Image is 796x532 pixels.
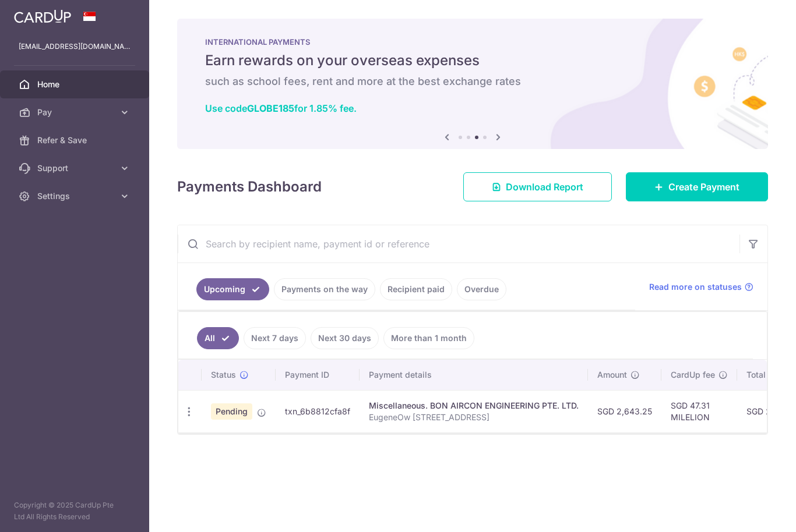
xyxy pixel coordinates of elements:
[37,107,114,118] span: Pay
[205,75,740,88] h6: such as school fees, rent and more at the best exchange rates
[37,134,114,146] span: Refer & Save
[649,281,742,293] span: Read more on statuses
[37,162,114,174] span: Support
[247,102,294,114] b: GLOBE185
[360,360,588,390] th: Payment details
[211,403,252,420] span: Pending
[211,369,236,381] span: Status
[196,278,269,300] a: Upcoming
[37,79,114,90] span: Home
[14,9,71,23] img: CardUp
[311,327,379,349] a: Next 30 days
[178,225,739,263] input: Search by recipient name, payment id or reference
[177,176,322,197] h4: Payments Dashboard
[19,41,131,52] p: [EMAIL_ADDRESS][DOMAIN_NAME]
[205,51,740,70] h5: Earn rewards on your overseas expenses
[588,390,661,432] td: SGD 2,643.25
[668,180,739,194] span: Create Payment
[197,327,239,349] a: All
[380,278,452,300] a: Recipient paid
[661,390,737,432] td: SGD 47.31 MILELION
[205,37,740,47] p: INTERNATIONAL PAYMENTS
[649,281,753,293] a: Read more on statuses
[746,369,785,381] span: Total amt.
[383,327,474,349] a: More than 1 month
[276,390,360,432] td: txn_6b8812cfa8f
[457,278,506,300] a: Overdue
[626,172,768,201] a: Create Payment
[177,19,768,149] img: International Payment Banner
[369,400,579,412] div: Miscellaneous. BON AIRCON ENGINEERING PTE. LTD.
[463,172,612,201] a: Download Report
[274,278,375,300] a: Payments on the way
[276,360,360,390] th: Payment ID
[506,180,583,194] span: Download Report
[205,102,357,114] a: Use codeGLOBE185for 1.85% fee.
[671,369,715,381] span: CardUp fee
[597,369,627,381] span: Amount
[37,190,114,202] span: Settings
[721,497,784,526] iframe: Opens a widget where you can find more information
[369,412,579,423] p: EugeneOw [STREET_ADDRESS]
[244,327,306,349] a: Next 7 days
